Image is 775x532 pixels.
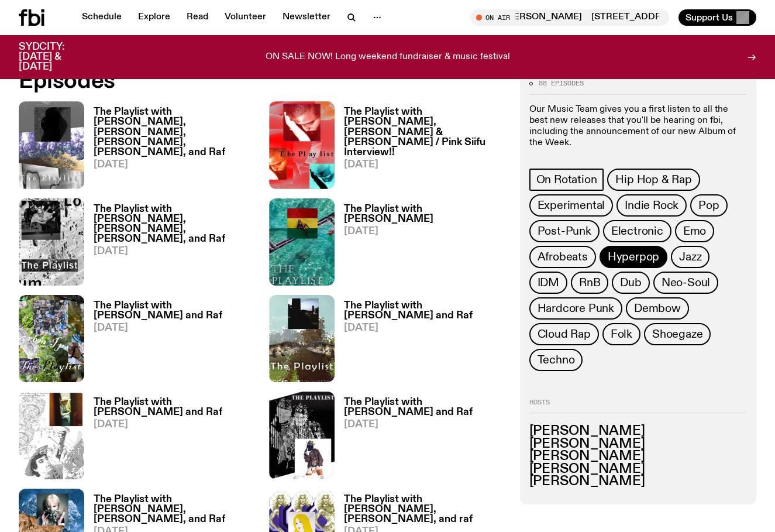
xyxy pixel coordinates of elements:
span: Hardcore Punk [538,302,614,315]
a: Experimental [529,194,614,217]
h3: The Playlist with [PERSON_NAME], [PERSON_NAME], [PERSON_NAME], [PERSON_NAME], and Raf [94,107,255,157]
a: Folk [602,323,640,345]
span: [DATE] [94,323,255,333]
a: Schedule [75,9,129,26]
a: On Rotation [529,169,604,191]
a: The Playlist with [PERSON_NAME][DATE] [335,204,505,286]
span: Techno [538,353,575,366]
h3: The Playlist with [PERSON_NAME], [PERSON_NAME] & [PERSON_NAME] / Pink Siifu Interview!! [344,107,505,157]
a: Newsletter [275,9,337,26]
a: Explore [131,9,177,26]
span: [DATE] [344,226,505,236]
a: The Playlist with [PERSON_NAME], [PERSON_NAME], [PERSON_NAME], [PERSON_NAME], and Raf[DATE] [84,107,255,188]
span: Electronic [611,225,663,238]
a: Cloud Rap [529,323,599,345]
span: 88 episodes [539,80,584,87]
a: RnB [571,272,608,294]
span: Pop [698,199,719,212]
h3: The Playlist with [PERSON_NAME] [344,204,505,224]
img: The cover image for this episode of The Playlist, featuring the title of the show as well as the ... [269,101,335,188]
p: ON SALE NOW! Long weekend fundraiser & music festival [266,52,510,63]
a: Dembow [626,297,689,320]
button: On Air[STREET_ADDRESS] with Kieran Press [PERSON_NAME][STREET_ADDRESS] with Kieran Press [PERSON_... [470,9,669,26]
span: [DATE] [344,160,505,170]
h3: The Playlist with [PERSON_NAME], [PERSON_NAME], [PERSON_NAME], and Raf [94,204,255,244]
a: The Playlist with [PERSON_NAME], [PERSON_NAME] & [PERSON_NAME] / Pink Siifu Interview!![DATE] [335,107,505,188]
p: Our Music Team gives you a first listen to all the best new releases that you'll be hearing on fb... [529,104,747,149]
h3: The Playlist with [PERSON_NAME] and Raf [94,397,255,417]
button: Support Us [678,9,756,26]
a: Volunteer [218,9,273,26]
span: [DATE] [94,420,255,430]
a: Hardcore Punk [529,297,622,320]
h3: The Playlist with [PERSON_NAME] and Raf [94,301,255,321]
h3: The Playlist with [PERSON_NAME], [PERSON_NAME], and raf [344,495,505,524]
span: [DATE] [94,246,255,256]
span: Hyperpop [608,250,659,263]
span: Emo [683,225,706,238]
a: Shoegaze [644,323,711,345]
span: [DATE] [94,160,255,170]
h3: SYDCITY: [DATE] & [DATE] [19,42,94,72]
a: Hyperpop [600,246,667,268]
span: Indie Rock [625,199,678,212]
span: Folk [611,328,632,341]
h3: [PERSON_NAME] [529,425,747,438]
span: Cloud Rap [538,328,591,341]
h3: [PERSON_NAME] [529,463,747,476]
a: Techno [529,349,583,371]
a: Indie Rock [616,194,687,217]
h3: [PERSON_NAME] [529,438,747,451]
a: Read [180,9,215,26]
h2: Hosts [529,399,747,413]
span: Shoegaze [652,328,702,341]
a: Neo-Soul [653,272,718,294]
a: Jazz [671,246,709,268]
h3: The Playlist with [PERSON_NAME], [PERSON_NAME], and Raf [94,495,255,524]
h3: The Playlist with [PERSON_NAME] and Raf [344,397,505,417]
span: Jazz [679,250,701,263]
h3: [PERSON_NAME] [529,450,747,463]
h3: [PERSON_NAME] [529,475,747,488]
a: The Playlist with [PERSON_NAME] and Raf[DATE] [335,301,505,382]
span: [DATE] [344,323,505,333]
img: The poster for this episode of The Playlist. It features the album artwork for Amaarae's BLACK ST... [269,198,335,286]
a: The Playlist with [PERSON_NAME] and Raf[DATE] [84,301,255,382]
span: Dub [620,276,641,289]
a: Emo [675,220,714,242]
a: IDM [529,272,567,294]
a: The Playlist with [PERSON_NAME] and Raf[DATE] [335,397,505,479]
a: The Playlist with [PERSON_NAME] and Raf[DATE] [84,397,255,479]
a: Electronic [603,220,671,242]
span: Support Us [686,12,733,23]
span: Neo-Soul [662,276,710,289]
a: Post-Punk [529,220,600,242]
span: On Rotation [536,173,597,186]
a: Dub [612,272,649,294]
span: IDM [538,276,559,289]
a: The Playlist with [PERSON_NAME], [PERSON_NAME], [PERSON_NAME], and Raf[DATE] [84,204,255,286]
span: Post-Punk [538,225,591,238]
h2: Episodes [19,71,506,92]
a: Hip Hop & Rap [607,169,700,191]
span: Experimental [538,199,605,212]
span: RnB [579,276,600,289]
span: [DATE] [344,420,505,430]
span: Afrobeats [538,250,588,263]
span: Dembow [634,302,681,315]
h3: The Playlist with [PERSON_NAME] and Raf [344,301,505,321]
a: Pop [690,194,727,217]
span: Hip Hop & Rap [615,173,691,186]
a: Afrobeats [529,246,596,268]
